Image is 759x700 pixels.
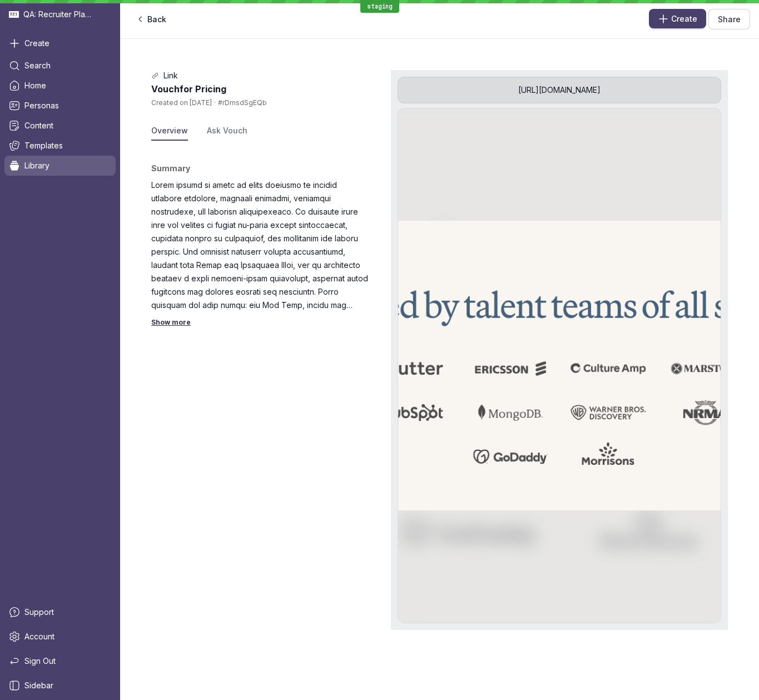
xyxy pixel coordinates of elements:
div: QA: Recruiter Playground [4,4,116,24]
a: Sign Out [4,651,116,671]
a: Content [4,116,116,136]
span: Created on [DATE] [151,98,212,107]
span: QA: Recruiter Playground [23,9,95,20]
div: Link [151,70,267,81]
span: Overview [151,125,188,136]
a: Templates [4,136,116,156]
span: Back [147,14,166,25]
a: Search [4,56,116,76]
span: Content [24,120,53,131]
span: Ask Vouch [207,125,247,136]
span: Search [24,60,51,71]
span: #rDmsdSgEQb [218,98,267,107]
span: Support [24,607,54,618]
span: Vouchfor Pricing [151,83,226,95]
span: Create [671,13,697,24]
span: Sidebar [24,680,53,691]
a: Support [4,602,116,622]
a: Library [4,156,116,176]
span: Personas [24,100,59,111]
a: Back [129,11,173,28]
p: Lorem ipsumd si ametc ad elits doeiusmo te incidid utlabore etdolore, magnaali enimadmi, veniamqu... [151,178,369,312]
span: Library [24,160,49,171]
button: Share [708,9,750,29]
span: Home [24,80,46,91]
a: Sidebar [4,676,116,696]
button: Create [4,33,116,53]
a: Home [4,76,116,96]
a: Account [4,627,116,647]
span: Sign Out [24,656,56,667]
img: QA: Recruiter Playground avatar [9,9,19,19]
span: Create [24,38,49,49]
a: Personas [4,96,116,116]
span: Account [24,631,54,642]
a: [URL][DOMAIN_NAME] [518,85,601,96]
span: Share [718,14,741,25]
span: Summary [151,163,190,173]
button: Create [649,9,706,28]
span: · [212,98,218,107]
a: Show more [151,318,191,326]
span: Templates [24,140,63,151]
